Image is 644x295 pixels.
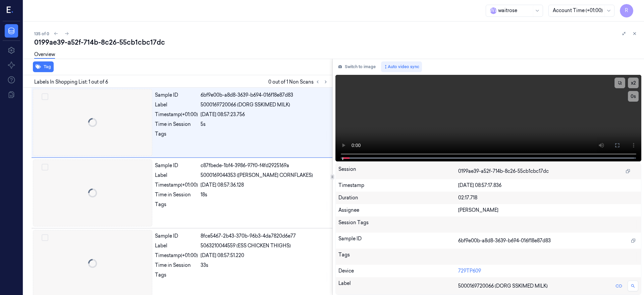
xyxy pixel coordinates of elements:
[155,121,198,128] div: Time in Session
[34,79,108,86] span: Labels In Shopping List: 1 out of 6
[458,283,548,290] span: 5000169720066 (DORG SSKIMED MILK)
[335,61,378,72] button: Switch to image
[628,91,639,102] button: 0s
[42,234,48,241] button: Select row
[201,233,328,240] div: 8fce5467-2b43-370b-96b3-4da7820d6e77
[490,7,497,14] span: W a
[338,194,459,201] div: Duration
[201,191,328,198] div: 18s
[338,182,459,189] div: Timestamp
[201,262,328,269] div: 33s
[201,252,328,259] div: [DATE] 08:57:51.220
[620,4,633,17] button: R
[201,242,291,249] span: 5063210044559 (ESS CHICKEN THIGHS)
[155,191,198,198] div: Time in Session
[155,242,198,249] div: Label
[338,207,459,214] div: Assignee
[33,61,54,72] button: Tag
[155,201,198,212] div: Tags
[155,162,198,169] div: Sample ID
[458,237,551,244] span: 6bf9e00b-a8d8-3639-b694-016f18e87d83
[34,31,49,37] span: 135 of 0
[201,162,328,169] div: c87fbede-1bf4-3986-97f0-f4fd2925169a
[338,219,459,230] div: Session Tags
[338,166,459,177] div: Session
[155,92,198,99] div: Sample ID
[268,78,330,86] span: 0 out of 1 Non Scans
[155,182,198,189] div: Timestamp (+01:00)
[458,182,638,189] div: [DATE] 08:57:17.836
[201,101,290,108] span: 5000169720066 (DORG SSKIMED MILK)
[458,168,549,175] span: 0199ae39-a52f-714b-8c26-55cb1cbc17dc
[338,251,459,262] div: Tags
[201,182,328,189] div: [DATE] 08:57:36.128
[381,61,422,72] button: Auto video sync
[155,172,198,179] div: Label
[155,252,198,259] div: Timestamp (+01:00)
[458,267,638,275] div: 729TP609
[338,267,459,275] div: Device
[201,172,313,179] span: 5000169044353 ([PERSON_NAME] CORNFLAKES)
[338,235,459,246] div: Sample ID
[201,92,328,99] div: 6bf9e00b-a8d8-3639-b694-016f18e87d83
[155,262,198,269] div: Time in Session
[42,164,48,170] button: Select row
[155,101,198,108] div: Label
[155,111,198,118] div: Timestamp (+01:00)
[42,93,48,100] button: Select row
[338,280,459,292] div: Label
[458,207,638,214] div: [PERSON_NAME]
[201,121,328,128] div: 5s
[201,111,328,118] div: [DATE] 08:57:23.756
[155,131,198,141] div: Tags
[155,272,198,282] div: Tags
[458,194,638,201] div: 02:17.718
[34,51,55,59] a: Overview
[34,38,639,47] div: 0199ae39-a52f-714b-8c26-55cb1cbc17dc
[628,78,639,88] button: x2
[155,233,198,240] div: Sample ID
